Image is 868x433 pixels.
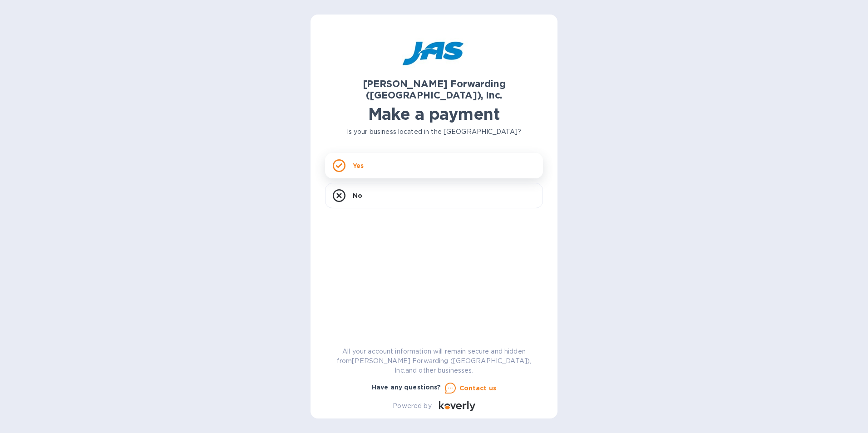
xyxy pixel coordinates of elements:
[353,161,364,170] p: Yes
[325,347,543,375] p: All your account information will remain secure and hidden from [PERSON_NAME] Forwarding ([GEOGRA...
[363,78,506,101] b: [PERSON_NAME] Forwarding ([GEOGRAPHIC_DATA]), Inc.
[393,401,431,411] p: Powered by
[325,104,543,123] h1: Make a payment
[353,191,362,200] p: No
[372,384,441,391] b: Have any questions?
[459,384,497,392] u: Contact us
[325,127,543,137] p: Is your business located in the [GEOGRAPHIC_DATA]?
